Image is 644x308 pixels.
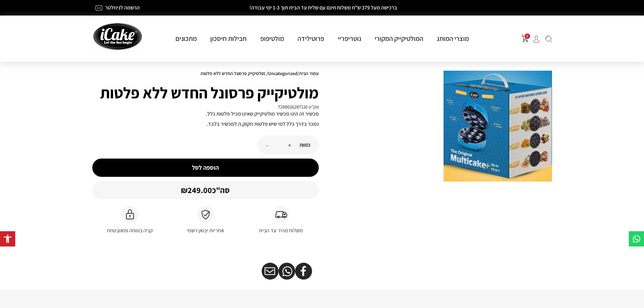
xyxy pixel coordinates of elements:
h2: ברכישה מעל 379 ש"ח משלוח חינם עם שליח עד הבית תוך 1-3 ימי עבודה! [192,5,455,10]
h2: סה"כ [97,186,314,194]
h1: מולטיקייק פרסונל החדש ללא פלטות [92,81,319,104]
span: 249.00 [181,185,212,195]
div: שיתוף ב email [262,263,279,280]
img: 7290016287110_140920211623371.jpg [444,71,552,182]
h4: מק”ט 7290016287110 [92,104,319,109]
a: הרשמה לניוזלטר [105,4,140,11]
h6: קניה בטוחה ומאובטחת [96,228,164,233]
a: עמוד הבית [299,70,319,76]
a: חבילות חיסכון [204,34,254,43]
p: מכשיר זה הינו מכשיר מולטיקייק שאינו מכיל פלטות כלל. [92,111,319,117]
button: פתח עגלת קניות צדדית [521,35,529,42]
a: מוצרי המותג [430,34,476,43]
div: שיתוף ב whatsapp [279,263,295,280]
span: ₪ [181,185,188,195]
span: 0 [525,33,530,39]
a: Uncategorized [268,70,297,76]
h6: אחריות יבואן רשמי [171,228,240,233]
input: כמות המוצר [268,141,288,147]
a: המולטיקייק המקורי [368,34,430,43]
button: + [288,141,291,149]
h6: משלוח מהיר עד הבית [246,228,315,233]
a: מתכונים [169,34,204,43]
button: הוספה לסל [92,159,319,177]
nav: Breadcrumb [92,71,319,76]
a: פרוטילידה [291,34,331,43]
p: נמכר בדרך כלל למי שיש פלטות וזקוק.ה למכשיר בלבד. [92,121,319,127]
img: shopping-cart.png [521,35,529,42]
div: שיתוף ב facebook [295,263,312,280]
a: נוטריפריי [331,34,368,43]
button: - [266,141,268,149]
a: מולטיפופ [254,34,291,43]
